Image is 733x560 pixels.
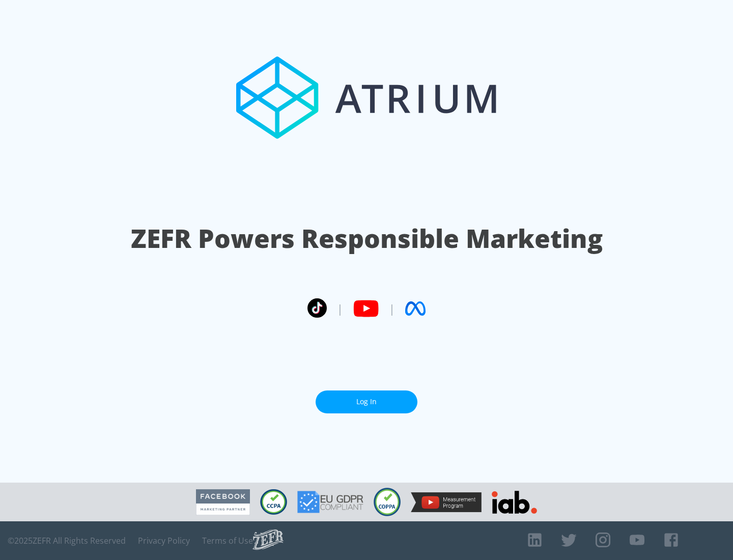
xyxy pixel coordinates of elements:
img: IAB [492,491,537,514]
img: COPPA Compliant [374,488,401,516]
h1: ZEFR Powers Responsible Marketing [131,221,603,256]
span: © 2025 ZEFR All Rights Reserved [8,536,126,546]
img: CCPA Compliant [260,489,287,515]
a: Privacy Policy [138,536,190,546]
a: Log In [316,390,417,413]
img: Facebook Marketing Partner [196,489,250,515]
img: YouTube Measurement Program [411,492,482,512]
span: | [337,301,343,316]
img: GDPR Compliant [297,491,363,513]
a: Terms of Use [202,536,253,546]
span: | [389,301,395,316]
